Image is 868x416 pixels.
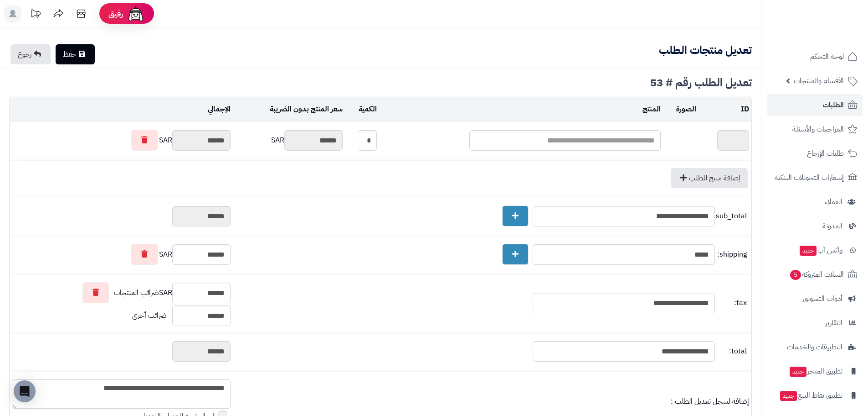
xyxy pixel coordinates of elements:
span: السلات المتروكة [789,268,844,281]
div: SAR [12,244,231,265]
div: إضافة لسجل تعديل الطلب : [235,396,749,407]
a: تحديثات المنصة [24,5,47,25]
span: shipping: [717,249,747,260]
a: أدوات التسويق [767,288,863,310]
span: المدونة [822,220,842,232]
span: المراجعات والأسئلة [792,123,844,136]
span: العملاء [825,195,842,208]
span: total: [717,346,747,357]
span: الأقسام والمنتجات [794,74,844,87]
td: الإجمالي [10,97,233,122]
a: طلبات الإرجاع [767,142,863,164]
a: العملاء [767,191,863,213]
span: 5 [790,270,801,280]
span: الطلبات [823,99,844,111]
td: الكمية [345,97,379,122]
td: الصورة [663,97,699,122]
a: رجوع [10,44,51,64]
span: طلبات الإرجاع [807,147,844,160]
span: لوحة التحكم [810,50,844,63]
span: sub_total: [717,211,747,221]
a: إضافة منتج للطلب [671,168,748,188]
a: التطبيقات والخدمات [767,336,863,358]
span: التقارير [825,316,842,329]
td: المنتج [379,97,663,122]
a: حفظ [56,44,95,64]
div: تعديل الطلب رقم # 53 [9,77,752,88]
img: logo-2.png [806,23,859,42]
span: ضرائب أخرى [132,310,167,321]
span: جديد [800,246,817,256]
div: SAR [12,282,231,303]
span: التطبيقات والخدمات [787,341,842,353]
a: وآتس آبجديد [767,239,863,261]
span: إشعارات التحويلات البنكية [775,171,844,184]
a: إشعارات التحويلات البنكية [767,167,863,189]
a: التقارير [767,312,863,334]
span: جديد [790,367,806,377]
div: Open Intercom Messenger [14,380,36,402]
span: ضرائب المنتجات [114,288,159,298]
a: تطبيق المتجرجديد [767,360,863,382]
a: المدونة [767,215,863,237]
a: المراجعات والأسئلة [767,118,863,140]
td: ID [699,97,751,122]
span: أدوات التسويق [803,292,842,305]
a: تطبيق نقاط البيعجديد [767,384,863,406]
a: الطلبات [767,94,863,116]
div: SAR [12,130,231,151]
td: سعر المنتج بدون الضريبة [233,97,345,122]
span: tax: [717,298,747,308]
a: لوحة التحكم [767,46,863,68]
img: ai-face.png [127,5,145,23]
a: السلات المتروكة5 [767,263,863,285]
div: SAR [235,130,343,151]
span: تطبيق نقاط البيع [779,389,842,402]
b: تعديل منتجات الطلب [659,42,752,58]
span: جديد [780,391,797,401]
span: تطبيق المتجر [789,365,842,378]
span: رفيق [108,8,123,19]
span: وآتس آب [799,244,842,257]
